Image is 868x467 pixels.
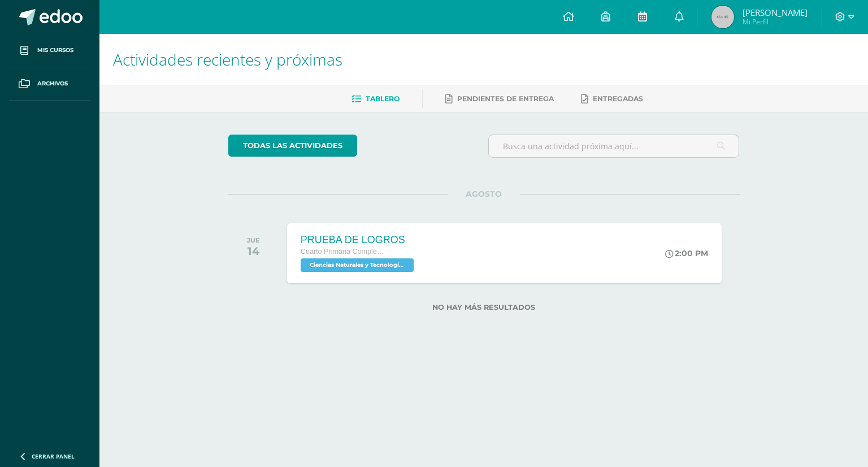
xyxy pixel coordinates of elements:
[247,244,260,258] div: 14
[711,6,734,28] img: 45x45
[9,34,90,67] a: Mis cursos
[9,67,90,101] a: Archivos
[301,258,414,272] span: Ciencias Naturales y Tecnología 'C'
[37,46,73,55] span: Mis cursos
[457,94,554,103] span: Pendientes de entrega
[743,7,808,18] span: [PERSON_NAME]
[665,248,708,258] div: 2:00 PM
[228,303,740,312] label: No hay más resultados
[301,248,385,256] span: Cuarto Primaria Complementaria
[366,94,400,103] span: Tablero
[113,49,342,70] span: Actividades recientes y próximas
[593,94,643,103] span: Entregadas
[448,189,520,199] span: AGOSTO
[445,90,554,108] a: Pendientes de entrega
[32,452,75,460] span: Cerrar panel
[37,79,68,88] span: Archivos
[489,135,739,157] input: Busca una actividad próxima aquí...
[301,234,416,246] div: PRUEBA DE LOGROS
[228,135,357,157] a: todas las Actividades
[581,90,643,108] a: Entregadas
[743,17,808,27] span: Mi Perfil
[351,90,400,108] a: Tablero
[247,236,260,244] div: JUE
